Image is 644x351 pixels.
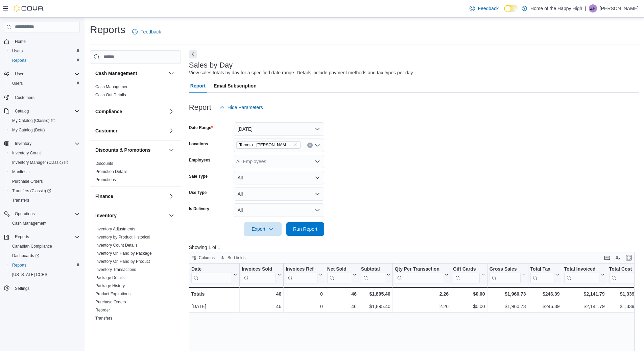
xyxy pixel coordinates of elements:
span: Toronto - [PERSON_NAME] Ave - Friendly Stranger [239,142,292,148]
span: Manifests [9,168,80,176]
div: $1,895.40 [361,302,390,310]
button: Next [189,50,197,58]
span: Reports [12,58,26,63]
div: Invoices Ref [286,266,317,273]
span: Manifests [12,169,29,175]
button: Inventory [1,139,82,148]
span: Customers [12,93,80,101]
span: Inventory Transactions [95,267,136,272]
a: Home [12,37,28,46]
button: Remove Toronto - Danforth Ave - Friendly Stranger from selection in this group [293,143,297,147]
div: $1,960.73 [489,302,526,310]
a: Inventory On Hand by Package [95,251,152,256]
div: Gross Sales [489,266,520,283]
div: [DATE] [191,302,237,310]
div: 0 [286,290,323,298]
button: All [234,187,324,201]
span: Users [12,48,23,54]
button: Purchase Orders [7,177,82,186]
button: Catalog [12,107,31,115]
p: | [585,4,586,12]
button: Subtotal [361,266,390,283]
span: Run Report [293,226,317,232]
button: Keyboard shortcuts [603,254,611,262]
a: Inventory Manager (Classic) [9,158,71,167]
span: Reports [12,262,26,268]
button: Finance [95,193,166,200]
span: Reports [12,233,80,241]
div: Qty Per Transaction [395,266,443,283]
span: Inventory Adjustments [95,226,135,232]
div: $2,141.79 [564,302,604,310]
h1: Reports [90,23,125,36]
button: Invoices Ref [286,266,323,283]
div: 0 [286,302,323,310]
span: Inventory Count Details [95,243,138,248]
button: Compliance [167,107,175,116]
a: Canadian Compliance [9,242,55,250]
div: Zachary Haire [589,4,597,12]
span: Inventory [15,141,31,146]
div: $1,960.73 [489,290,526,298]
button: Gross Sales [489,266,526,283]
div: Gift Card Sales [453,266,480,283]
button: Customer [95,127,166,134]
button: Manifests [7,167,82,177]
span: Dashboards [9,252,80,260]
label: Employees [189,157,210,163]
a: Customers [12,94,37,102]
span: Package History [95,283,125,289]
div: Totals [191,290,237,298]
label: Sale Type [189,174,208,179]
div: 2.26 [395,290,448,298]
span: Package Details [95,275,125,280]
button: Reports [1,232,82,242]
a: [US_STATE] CCRS [9,271,50,279]
div: Date [191,266,232,283]
button: Transfers [7,196,82,205]
span: Report [190,79,206,93]
a: Purchase Orders [95,300,126,304]
a: Inventory Count [9,149,44,157]
button: Columns [189,254,217,262]
div: $1,339.39 [609,290,641,298]
img: Cova [14,5,44,12]
span: Product Expirations [95,291,130,297]
button: Clear input [307,143,313,148]
button: Finance [167,192,175,200]
div: 46 [242,302,281,310]
button: Total Tax [530,266,559,283]
a: Transfers (Classic) [7,186,82,196]
button: Operations [12,210,38,218]
div: $0.00 [453,302,485,310]
span: Email Subscription [214,79,257,93]
span: Cash Management [95,84,129,90]
span: Users [12,81,23,86]
button: Hide Parameters [217,101,266,114]
span: Reports [15,234,29,240]
h3: Finance [95,193,113,200]
a: Product Expirations [95,292,130,296]
a: My Catalog (Classic) [9,117,57,125]
button: Home [1,36,82,46]
div: View sales totals by day for a specified date range. Details include payment methods and tax type... [189,69,414,76]
span: Users [12,70,80,78]
span: Transfers (Classic) [9,187,80,195]
button: Qty Per Transaction [395,266,448,283]
label: Locations [189,141,208,147]
button: Users [7,79,82,88]
div: $246.39 [530,290,559,298]
span: Purchase Orders [12,179,43,184]
a: Users [9,47,25,55]
span: Toronto - Danforth Ave - Friendly Stranger [236,141,301,149]
button: [DATE] [234,122,324,136]
button: Open list of options [315,159,320,164]
span: Operations [15,211,35,217]
div: Total Cost [609,266,635,283]
span: Purchase Orders [9,177,80,185]
button: Settings [1,283,82,293]
button: My Catalog (Beta) [7,125,82,135]
span: Home [12,37,80,46]
div: Total Tax [530,266,554,273]
div: Invoices Sold [242,266,276,273]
